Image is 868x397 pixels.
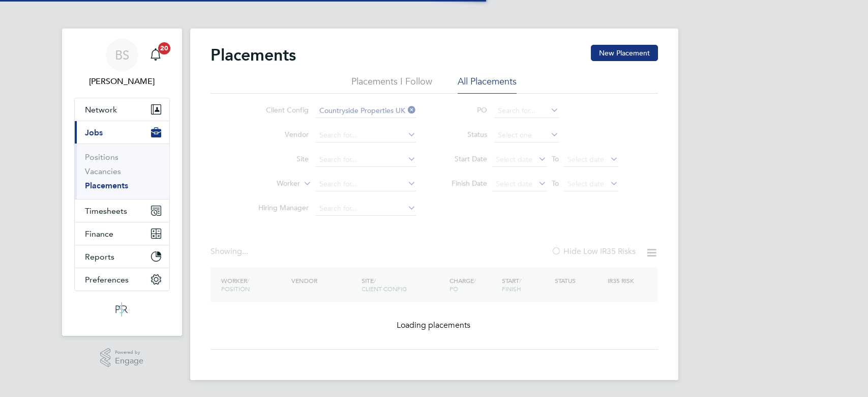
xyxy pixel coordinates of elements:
[115,48,129,62] span: BS
[351,75,432,94] li: Placements I Follow
[85,166,121,176] a: Vacancies
[242,246,248,257] span: ...
[74,39,170,88] a: BS[PERSON_NAME]
[75,98,169,121] button: Network
[85,252,114,262] span: Reports
[85,275,129,285] span: Preferences
[145,39,166,71] a: 20
[115,348,143,357] span: Powered by
[85,181,128,190] a: Placements
[112,301,131,318] img: psrsolutions-logo-retina.png
[85,105,117,115] span: Network
[74,301,170,318] a: Go to home page
[75,121,169,144] button: Jobs
[85,128,103,137] span: Jobs
[85,152,118,162] a: Positions
[75,222,169,245] button: Finance
[591,45,658,61] button: New Placement
[85,206,127,216] span: Timesheets
[75,268,169,291] button: Preferences
[85,229,113,239] span: Finance
[100,348,143,367] a: Powered byEngage
[115,357,143,365] span: Engage
[75,245,169,268] button: Reports
[62,29,182,336] nav: Main navigation
[75,200,169,222] button: Timesheets
[551,246,636,257] label: Hide Low IR35 Risks
[458,75,517,94] li: All Placements
[74,75,170,88] span: Beth Seddon
[75,144,169,199] div: Jobs
[211,45,296,65] h2: Placements
[158,42,170,54] span: 20
[211,246,250,257] div: Showing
